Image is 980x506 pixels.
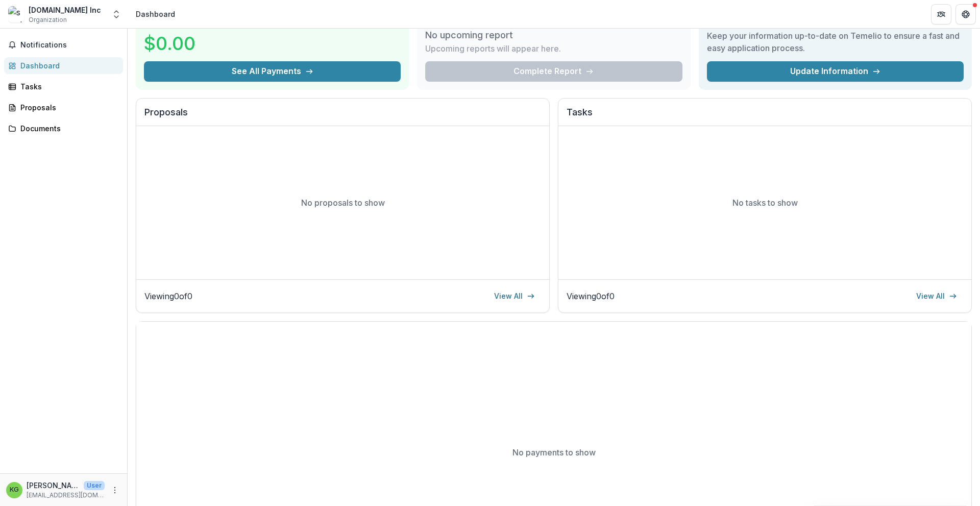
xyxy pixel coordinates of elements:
div: Tasks [20,81,115,92]
p: [EMAIL_ADDRESS][DOMAIN_NAME] [27,491,105,500]
span: Notifications [20,41,119,50]
button: See All Payments [144,61,401,82]
div: Keith Grant [10,487,19,493]
div: Dashboard [20,60,115,71]
nav: breadcrumb [132,7,179,21]
button: More [109,484,121,496]
div: Documents [20,123,115,134]
h3: No upcoming report [425,30,513,41]
h2: Proposals [144,107,541,126]
p: No tasks to show [732,197,798,209]
p: Upcoming reports will appear here. [425,42,561,55]
a: View All [910,288,963,304]
span: Organization [29,15,67,25]
button: Open entity switcher [109,4,124,25]
p: User [84,481,105,490]
div: [DOMAIN_NAME] Inc [29,5,101,15]
img: seeJesus.net Inc [8,6,24,22]
a: Tasks [4,78,123,95]
button: Partners [931,4,951,25]
a: Dashboard [4,57,123,74]
h2: Tasks [567,107,963,126]
div: Dashboard [136,9,175,19]
p: Viewing 0 of 0 [567,290,615,302]
h3: $0.00 [144,30,220,57]
p: No proposals to show [301,197,385,209]
a: Proposals [4,99,123,116]
a: View All [488,288,541,304]
div: Proposals [20,102,115,113]
a: Update Information [707,61,964,82]
a: Documents [4,120,123,137]
h3: Keep your information up-to-date on Temelio to ensure a fast and easy application process. [707,30,964,54]
p: [PERSON_NAME] [27,480,80,491]
p: Viewing 0 of 0 [144,290,192,302]
button: Get Help [955,4,976,25]
button: Notifications [4,37,123,53]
